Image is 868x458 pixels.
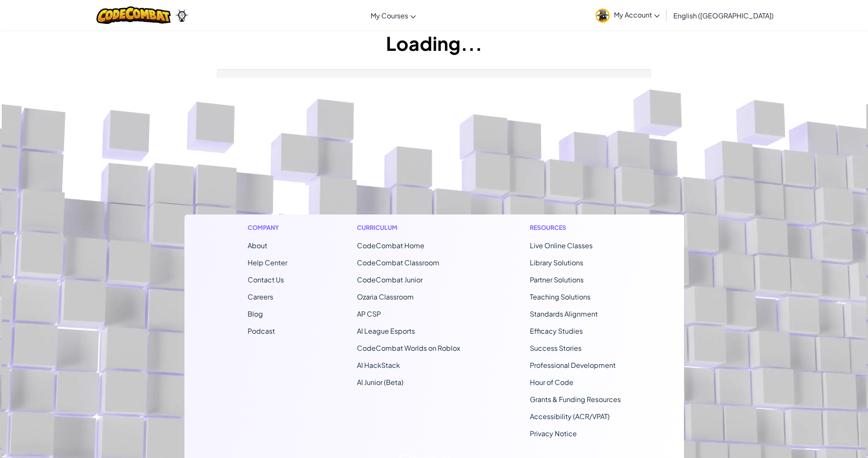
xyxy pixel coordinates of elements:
[366,4,420,27] a: My Courses
[248,326,275,335] a: Podcast
[530,326,583,335] a: Efficacy Studies
[530,412,610,421] a: Accessibility (ACR/VPAT)
[530,378,573,387] a: Hour of Code
[530,343,582,352] a: Success Stories
[357,292,414,301] a: Ozaria Classroom
[614,10,660,19] span: My Account
[357,343,460,352] a: CodeCombat Worlds on Roblox
[248,292,273,301] a: Careers
[357,326,415,335] a: AI League Esports
[357,275,423,284] a: CodeCombat Junior
[248,309,263,318] a: Blog
[530,258,583,267] a: Library Solutions
[175,9,189,22] img: Ozaria
[248,223,287,232] h1: Company
[96,6,171,24] img: CodeCombat logo
[357,258,439,267] a: CodeCombat Classroom
[530,361,616,370] a: Professional Development
[357,223,460,232] h1: Curriculum
[530,309,598,318] a: Standards Alignment
[596,9,610,23] img: avatar
[357,378,403,387] a: AI Junior (Beta)
[248,258,287,267] a: Help Center
[530,241,593,250] a: Live Online Classes
[669,4,778,27] a: English ([GEOGRAPHIC_DATA])
[530,292,590,301] a: Teaching Solutions
[530,429,577,438] a: Privacy Notice
[357,241,424,250] span: CodeCombat Home
[673,11,774,20] span: English ([GEOGRAPHIC_DATA])
[530,395,621,404] a: Grants & Funding Resources
[357,361,400,370] a: AI HackStack
[357,309,381,318] a: AP CSP
[530,223,621,232] h1: Resources
[530,275,584,284] a: Partner Solutions
[248,241,267,250] a: About
[371,11,408,20] span: My Courses
[591,2,664,29] a: My Account
[248,275,284,284] span: Contact Us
